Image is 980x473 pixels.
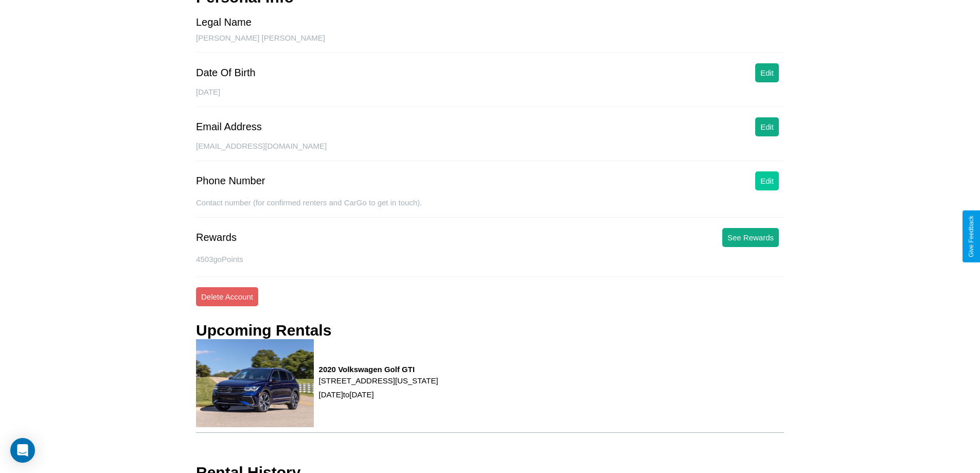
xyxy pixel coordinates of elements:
div: Email Address [196,121,262,133]
h3: 2020 Volkswagen Golf GTI [319,365,438,374]
div: [PERSON_NAME] [PERSON_NAME] [196,33,784,53]
button: See Rewards [722,228,779,247]
button: Edit [755,171,779,190]
div: Date Of Birth [196,67,256,79]
button: Edit [755,63,779,82]
img: rental [196,339,314,427]
button: Delete Account [196,287,258,306]
div: Contact number (for confirmed renters and CarGo to get in touch). [196,198,784,218]
button: Edit [755,117,779,136]
h3: Upcoming Rentals [196,322,331,339]
div: Open Intercom Messenger [10,438,35,463]
div: Legal Name [196,16,252,28]
div: [DATE] [196,87,784,107]
p: [DATE] to [DATE] [319,388,438,401]
div: Phone Number [196,175,265,187]
p: 4503 goPoints [196,252,784,266]
p: [STREET_ADDRESS][US_STATE] [319,374,438,388]
div: Rewards [196,232,237,243]
div: [EMAIL_ADDRESS][DOMAIN_NAME] [196,142,784,161]
div: Give Feedback [968,216,975,257]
